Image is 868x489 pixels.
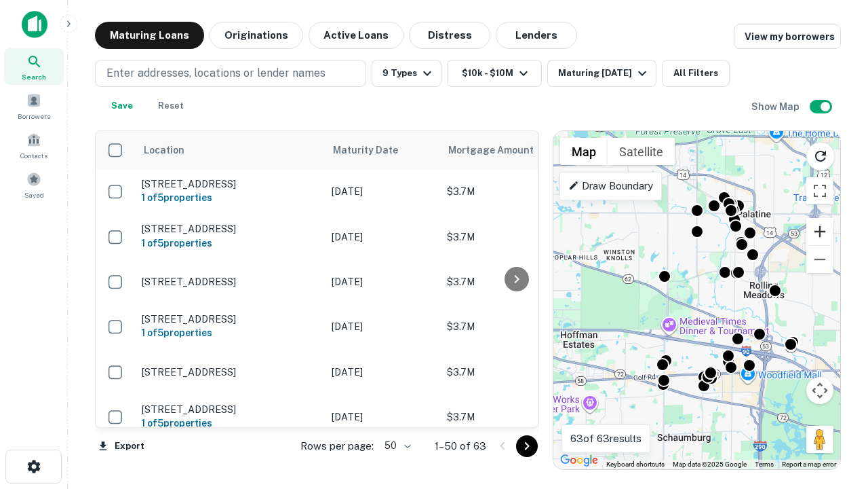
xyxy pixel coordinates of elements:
p: [STREET_ADDRESS] [142,178,318,190]
p: $3.7M [447,184,583,199]
a: Borrowers [4,88,64,124]
button: Reload search area [806,142,835,170]
button: Drag Pegman onto the map to open Street View [806,426,833,453]
h6: 1 of 5 properties [142,236,318,251]
button: Show street map [560,138,608,165]
a: View my borrowers [734,24,841,49]
h6: Show Map [751,99,802,114]
button: $10k - $10M [447,60,542,87]
p: 1–50 of 63 [435,438,486,454]
th: Maturity Date [325,131,440,169]
p: $3.7M [447,410,583,424]
p: [STREET_ADDRESS] [142,403,318,416]
p: Draw Boundary [568,178,653,194]
p: $3.7M [447,365,583,380]
span: Borrowers [18,111,50,122]
p: [STREET_ADDRESS] [142,313,318,325]
button: Active Loans [309,22,403,49]
span: Mortgage Amount [448,142,551,158]
p: [DATE] [332,365,433,380]
th: Location [135,131,325,169]
p: [DATE] [332,410,433,424]
p: 63 of 63 results [570,431,642,447]
button: Zoom in [806,218,833,245]
img: capitalize-icon.png [22,11,47,38]
div: 50 [379,436,413,456]
a: Contacts [4,127,64,164]
p: $3.7M [447,230,583,244]
button: Keyboard shortcuts [606,460,665,469]
button: Show satellite imagery [608,138,675,165]
button: Maturing [DATE] [547,60,656,87]
span: Maturity Date [333,142,416,158]
a: Report a map error [782,460,836,468]
h6: 1 of 5 properties [142,190,318,205]
button: Go to next page [516,435,538,457]
p: [DATE] [332,230,433,244]
button: Export [95,436,148,456]
button: Reset [149,92,193,120]
span: Contacts [20,150,47,161]
span: Search [22,71,46,82]
button: Enter addresses, locations or lender names [95,60,366,87]
span: Location [143,142,184,158]
div: 0 0 [553,131,840,469]
button: Zoom out [806,246,833,273]
p: $3.7M [447,274,583,289]
span: Map data ©2025 Google [673,460,747,468]
img: Google [557,452,601,469]
p: $3.7M [447,319,583,334]
p: [DATE] [332,184,433,199]
button: All Filters [662,60,730,87]
p: [DATE] [332,274,433,289]
button: Lenders [496,22,577,49]
span: Saved [24,189,44,200]
p: [STREET_ADDRESS] [142,223,318,235]
button: 9 Types [372,60,441,87]
a: Terms (opens in new tab) [755,460,774,468]
p: Rows per page: [300,438,374,454]
div: Maturing [DATE] [558,65,650,81]
a: Search [4,48,64,85]
h6: 1 of 5 properties [142,416,318,431]
button: Save your search to get updates of matches that match your search criteria. [100,92,144,120]
button: Maturing Loans [95,22,204,49]
p: [DATE] [332,319,433,334]
a: Saved [4,166,64,203]
p: Enter addresses, locations or lender names [106,65,325,81]
a: Open this area in Google Maps (opens a new window) [557,452,601,469]
button: Toggle fullscreen view [806,177,833,204]
iframe: Chat Widget [800,337,868,402]
h6: 1 of 5 properties [142,325,318,340]
p: [STREET_ADDRESS] [142,366,318,378]
th: Mortgage Amount [440,131,589,169]
button: Originations [210,22,303,49]
button: Distress [409,22,490,49]
p: [STREET_ADDRESS] [142,276,318,288]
